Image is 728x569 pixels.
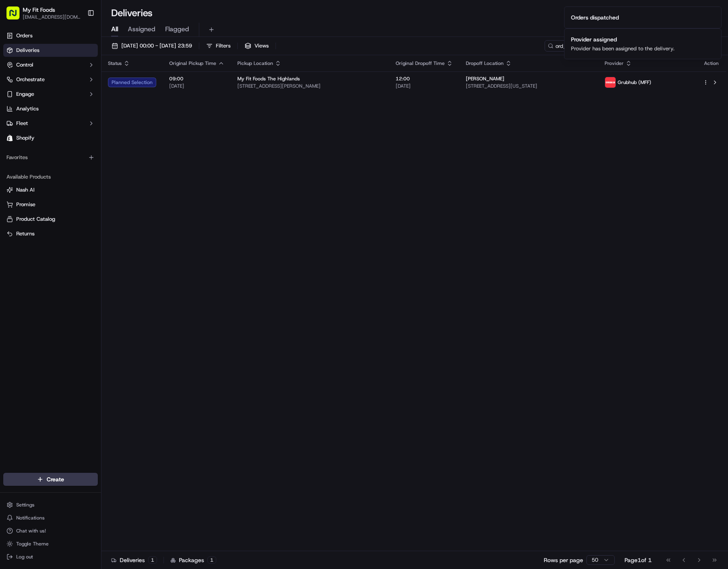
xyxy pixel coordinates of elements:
[108,60,122,67] span: Status
[47,475,64,483] span: Create
[3,512,98,524] button: Notifications
[237,83,383,89] span: [STREET_ADDRESS][PERSON_NAME]
[241,40,272,52] button: Views
[16,61,33,69] span: Control
[169,75,224,82] span: 09:00
[544,556,583,564] p: Rows per page
[3,29,98,42] a: Orders
[111,6,153,19] h1: Deliveries
[3,88,98,101] button: Engage
[165,24,189,34] span: Flagged
[216,42,230,50] span: Filters
[3,183,98,196] button: Nash AI
[16,32,32,39] span: Orders
[3,170,98,183] div: Available Products
[466,83,592,89] span: [STREET_ADDRESS][US_STATE]
[3,73,98,86] button: Orchestrate
[16,201,35,208] span: Promise
[16,91,34,98] span: Engage
[108,40,196,52] button: [DATE] 00:00 - [DATE] 23:59
[3,131,98,144] a: Shopify
[16,515,45,521] span: Notifications
[237,60,273,67] span: Pickup Location
[3,227,98,240] button: Returns
[202,40,234,52] button: Filters
[16,76,45,83] span: Orchestrate
[23,6,55,14] button: My Fit Foods
[3,473,98,486] button: Create
[571,35,674,43] div: Provider assigned
[254,42,269,50] span: Views
[16,554,33,560] span: Log out
[6,135,13,141] img: Shopify logo
[169,60,216,67] span: Original Pickup Time
[16,134,34,142] span: Shopify
[128,24,155,34] span: Assigned
[23,14,81,20] button: [EMAIL_ADDRESS][DOMAIN_NAME]
[571,45,674,52] div: Provider has been assigned to the delivery.
[16,541,49,547] span: Toggle Theme
[3,198,98,211] button: Promise
[3,151,98,164] div: Favorites
[6,216,95,223] a: Product Catalog
[396,60,445,67] span: Original Dropoff Time
[625,556,652,564] div: Page 1 of 1
[3,525,98,537] button: Chat with us!
[396,83,453,89] span: [DATE]
[3,117,98,130] button: Fleet
[3,44,98,57] a: Deliveries
[169,83,224,89] span: [DATE]
[545,40,618,52] input: Type to search
[3,538,98,550] button: Toggle Theme
[3,551,98,563] button: Log out
[6,186,95,194] a: Nash AI
[3,499,98,511] button: Settings
[3,213,98,226] button: Product Catalog
[396,75,453,82] span: 12:00
[16,105,39,112] span: Analytics
[16,120,28,127] span: Fleet
[170,556,216,564] div: Packages
[6,201,95,208] a: Promise
[16,230,34,237] span: Returns
[16,47,39,54] span: Deliveries
[16,216,55,223] span: Product Catalog
[16,528,46,534] span: Chat with us!
[466,60,504,67] span: Dropoff Location
[6,230,95,237] a: Returns
[3,58,98,71] button: Control
[111,24,118,34] span: All
[466,75,504,82] span: [PERSON_NAME]
[3,3,84,23] button: My Fit Foods[EMAIL_ADDRESS][DOMAIN_NAME]
[148,556,157,564] div: 1
[111,556,157,564] div: Deliveries
[207,556,216,564] div: 1
[16,186,34,194] span: Nash AI
[237,75,300,82] span: My Fit Foods The Highlands
[571,13,619,22] div: Orders dispatched
[16,502,34,508] span: Settings
[121,42,192,50] span: [DATE] 00:00 - [DATE] 23:59
[618,79,651,86] span: Grubhub (MFF)
[605,77,616,88] img: 5e692f75ce7d37001a5d71f1
[3,102,98,115] a: Analytics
